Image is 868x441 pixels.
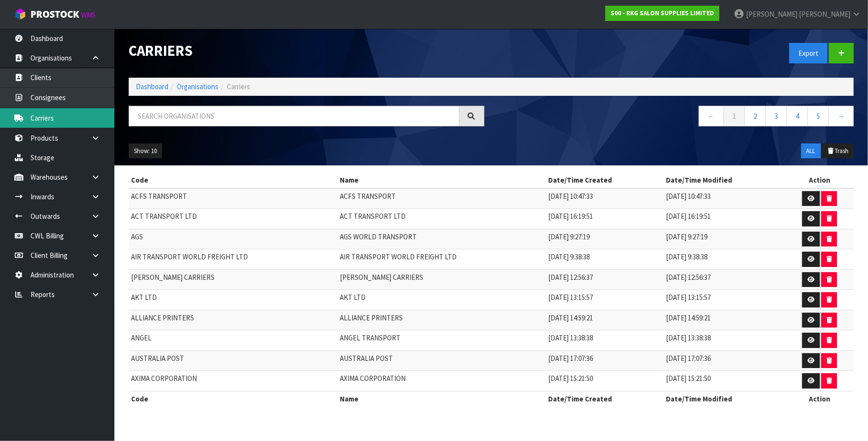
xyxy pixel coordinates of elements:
h1: Carriers [129,43,484,59]
td: [DATE] 12:56:37 [664,269,786,290]
td: AXIMA CORPORATION [129,371,337,391]
td: [DATE] 9:27:19 [664,229,786,249]
td: [DATE] 10:47:33 [546,188,664,209]
td: [DATE] 14:59:21 [664,310,786,330]
th: Action [786,391,854,406]
img: cube-alt.png [14,8,26,20]
nav: Page navigation [499,106,854,129]
td: ACFS TRANSPORT [129,188,337,209]
td: [DATE] 9:38:38 [546,249,664,270]
td: [PERSON_NAME] CARRIERS [129,269,337,290]
td: [DATE] 12:56:37 [546,269,664,290]
th: Date/Time Created [546,173,664,188]
a: Dashboard [136,82,168,91]
th: Date/Time Modified [664,391,786,406]
td: [DATE] 9:38:38 [664,249,786,270]
td: [DATE] 17:07:36 [664,350,786,371]
a: 5 [807,106,829,126]
th: Date/Time Modified [664,173,786,188]
td: [DATE] 17:07:36 [546,350,664,371]
button: Show: 10 [129,144,162,159]
input: Search organisations [129,106,460,126]
td: [DATE] 13:15:57 [664,290,786,310]
td: ANGEL TRANSPORT [337,330,546,351]
strong: S00 - RKG SALON SUPPLIES LIMITED [611,9,714,17]
td: ACFS TRANSPORT [337,188,546,209]
td: AUSTRALIA POST [129,350,337,371]
td: [DATE] 9:27:19 [546,229,664,249]
a: 2 [745,106,766,126]
a: S00 - RKG SALON SUPPLIES LIMITED [605,6,719,21]
td: AKT LTD [129,290,337,310]
td: AXIMA CORPORATION [337,371,546,391]
td: ALLIANCE PRINTERS [129,310,337,330]
td: [DATE] 13:38:38 [546,330,664,351]
td: ANGEL [129,330,337,351]
td: [DATE] 15:21:50 [546,371,664,391]
td: AKT LTD [337,290,546,310]
td: ALLIANCE PRINTERS [337,310,546,330]
span: Carriers [227,82,250,91]
th: Code [129,173,337,188]
td: AIR TRANSPORT WORLD FREIGHT LTD [337,249,546,270]
a: 4 [786,106,808,126]
a: Organisations [177,82,218,91]
a: 3 [766,106,787,126]
td: [DATE] 10:47:33 [664,188,786,209]
th: Date/Time Created [546,391,664,406]
button: Export [789,43,827,63]
th: Action [786,173,854,188]
td: AGS [129,229,337,249]
button: Trash [822,144,854,159]
td: [DATE] 13:38:38 [664,330,786,351]
span: ProStock [31,8,79,21]
td: [PERSON_NAME] CARRIERS [337,269,546,290]
span: [PERSON_NAME] [746,10,797,19]
td: ACT TRANSPORT LTD [129,209,337,229]
td: [DATE] 15:21:50 [664,371,786,391]
td: [DATE] 13:15:57 [546,290,664,310]
td: AUSTRALIA POST [337,350,546,371]
td: [DATE] 16:19:51 [664,209,786,229]
td: AGS WORLD TRANSPORT [337,229,546,249]
td: AIR TRANSPORT WORLD FREIGHT LTD [129,249,337,270]
th: Name [337,173,546,188]
span: [PERSON_NAME] [799,10,850,19]
td: [DATE] 14:59:21 [546,310,664,330]
td: ACT TRANSPORT LTD [337,209,546,229]
a: ← [699,106,724,126]
a: → [828,106,854,126]
th: Code [129,391,337,406]
small: WMS [81,10,96,20]
td: [DATE] 16:19:51 [546,209,664,229]
a: 1 [724,106,745,126]
th: Name [337,391,546,406]
button: ALL [801,144,821,159]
